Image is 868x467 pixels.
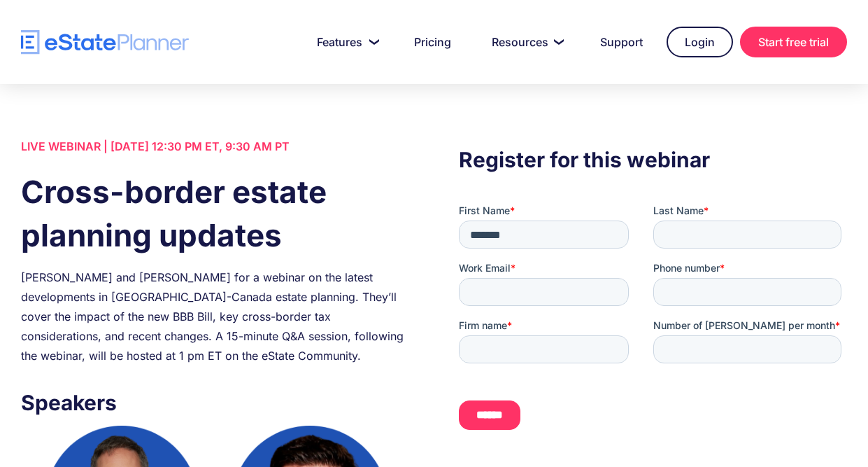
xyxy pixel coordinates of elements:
[21,267,409,365] div: [PERSON_NAME] and [PERSON_NAME] for a webinar on the latest developments in [GEOGRAPHIC_DATA]-Can...
[21,30,189,55] a: home
[583,28,660,56] a: Support
[459,144,847,176] h3: Register for this webinar
[300,28,390,56] a: Features
[740,27,847,57] a: Start free trial
[459,204,847,442] iframe: Form 0
[21,137,409,156] div: LIVE WEBINAR | [DATE] 12:30 PM ET, 9:30 AM PT
[21,386,409,419] h3: Speakers
[475,28,576,56] a: Resources
[397,28,468,56] a: Pricing
[667,27,733,57] a: Login
[21,170,409,257] h1: Cross-border estate planning updates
